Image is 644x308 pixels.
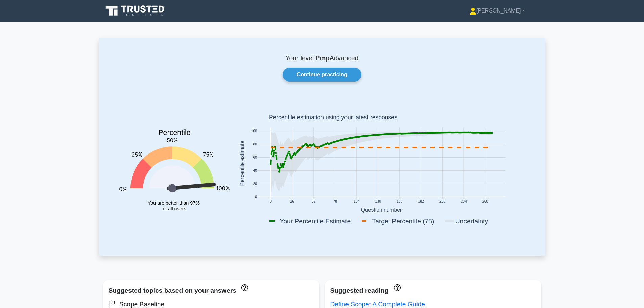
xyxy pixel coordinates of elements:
[392,284,400,291] a: These concepts have been answered less than 50% correct. The guides disapear when you answer ques...
[239,141,245,186] text: Percentile estimate
[115,54,529,62] p: Your level: Advanced
[482,200,488,204] text: 260
[158,129,191,137] text: Percentile
[283,68,361,82] a: Continue practicing
[269,114,397,121] text: Percentile estimation using your latest responses
[253,143,257,146] text: 80
[253,156,257,160] text: 60
[240,284,248,291] a: These topics have been answered less than 50% correct. Topics disapear when you answer questions ...
[461,200,467,204] text: 234
[269,200,271,204] text: 0
[253,169,257,173] text: 40
[333,200,337,204] text: 78
[148,200,200,206] tspan: You are better than 97%
[439,200,445,204] text: 208
[330,285,536,296] div: Suggested reading
[453,4,541,18] a: [PERSON_NAME]
[253,182,257,186] text: 20
[375,200,381,204] text: 130
[163,206,186,211] tspan: of all users
[396,200,402,204] text: 156
[255,195,257,199] text: 0
[315,54,330,62] b: Pmp
[290,200,294,204] text: 26
[361,207,402,213] text: Question number
[109,285,314,296] div: Suggested topics based on your answers
[312,200,316,204] text: 52
[354,200,360,204] text: 104
[330,301,425,308] a: Define Scope: A Complete Guide
[418,200,424,204] text: 182
[251,129,257,133] text: 100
